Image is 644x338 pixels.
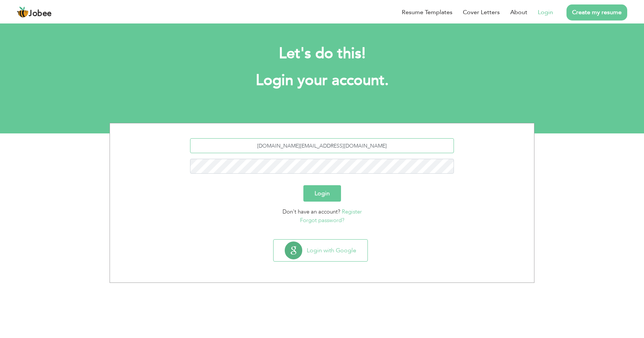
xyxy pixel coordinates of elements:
[121,44,523,63] h2: Let's do this!
[510,8,527,17] a: About
[303,185,341,202] button: Login
[300,217,344,224] a: Forgot password?
[190,138,454,153] input: Email
[29,10,52,18] span: Jobee
[566,4,627,20] a: Create my resume
[463,8,500,17] a: Cover Letters
[282,208,340,215] span: Don't have an account?
[17,6,52,18] a: Jobee
[274,240,367,261] button: Login with Google
[17,6,29,18] img: jobee.io
[342,208,362,215] a: Register
[121,71,523,90] h1: Login your account.
[402,8,452,17] a: Resume Templates
[538,8,553,17] a: Login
